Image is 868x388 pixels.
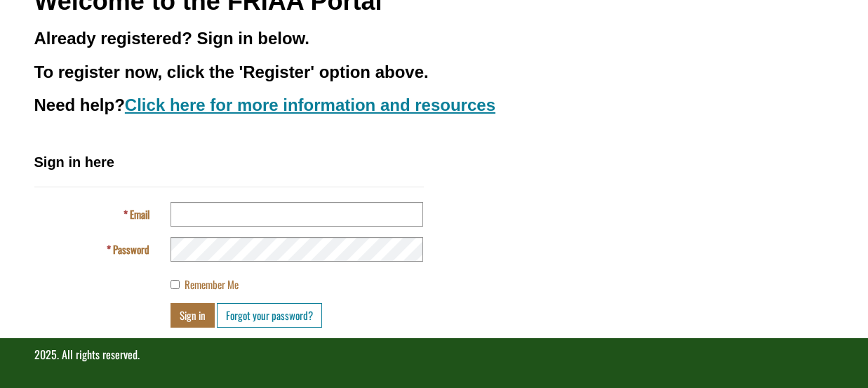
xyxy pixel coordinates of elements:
span: Email [130,206,149,222]
a: Click here for more information and resources [125,95,495,114]
h3: To register now, click the 'Register' option above. [34,63,834,81]
p: 2025 [34,347,834,363]
span: Password [113,241,149,257]
button: Sign in [171,303,215,328]
h3: Already registered? Sign in below. [34,29,834,48]
span: . All rights reserved. [57,346,140,363]
span: Remember Me [185,276,239,292]
input: Remember Me [171,280,180,289]
h3: Need help? [34,96,834,114]
span: Sign in here [34,154,114,170]
a: Forgot your password? [217,303,322,328]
